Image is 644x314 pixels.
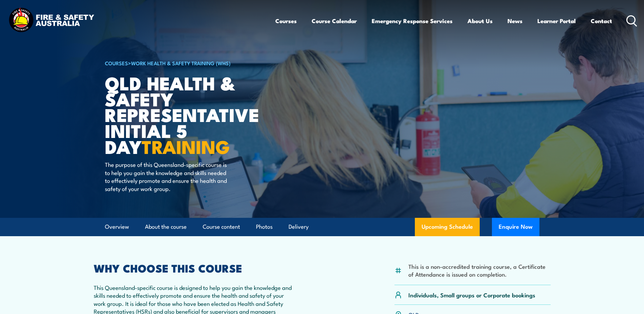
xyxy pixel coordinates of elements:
p: The purpose of this Queensland-specific course is to help you gain the knowledge and skills neede... [105,160,229,192]
button: Enquire Now [492,218,539,236]
a: Delivery [289,218,309,236]
a: Course Calendar [312,12,357,30]
a: COURSES [105,59,128,67]
a: Courses [275,12,297,30]
a: Learner Portal [537,12,576,30]
h6: > [105,59,273,67]
h1: QLD Health & Safety Representative Initial 5 Day [105,75,273,154]
li: This is a non-accredited training course, a Certificate of Attendance is issued on completion. [408,262,551,278]
a: Work Health & Safety Training (WHS) [131,59,231,67]
a: About Us [467,12,493,30]
strong: TRAINING [142,132,230,160]
a: News [508,12,522,30]
a: Contact [591,12,612,30]
a: Course content [203,218,240,236]
p: Individuals, Small groups or Corporate bookings [408,291,535,299]
a: Overview [105,218,129,236]
a: Photos [256,218,273,236]
a: Upcoming Schedule [415,218,480,236]
h2: WHY CHOOSE THIS COURSE [94,263,292,273]
a: Emergency Response Services [372,12,453,30]
a: About the course [145,218,187,236]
